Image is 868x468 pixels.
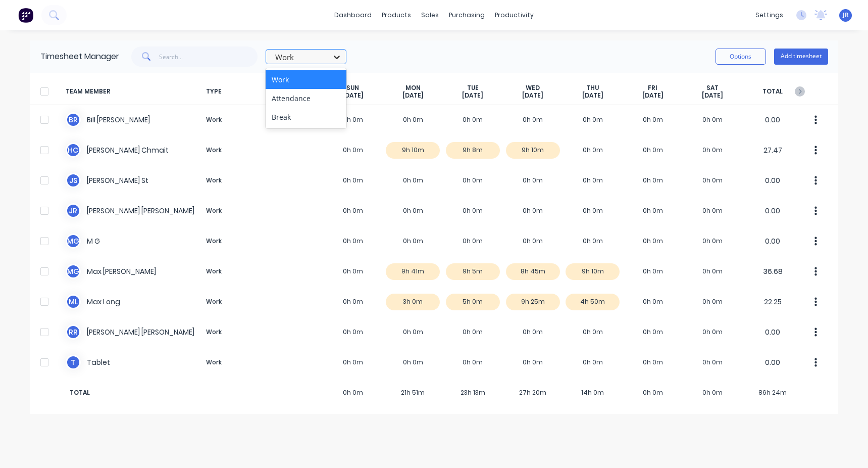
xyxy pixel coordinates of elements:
[582,91,603,100] span: [DATE]
[563,388,623,397] span: 14h 0m
[843,11,849,20] span: JR
[202,84,323,100] span: TYPE
[66,84,202,100] span: TEAM MEMBER
[716,49,766,65] button: Options
[377,8,416,23] div: products
[66,388,252,397] span: TOTAL
[642,91,663,100] span: [DATE]
[743,84,803,100] span: TOTAL
[266,108,346,126] div: Break
[405,84,421,92] span: MON
[18,8,33,23] img: Factory
[416,8,444,23] div: sales
[702,91,723,100] span: [DATE]
[444,8,490,23] div: purchasing
[342,91,364,100] span: [DATE]
[323,388,383,397] span: 0h 0m
[774,49,828,65] button: Add timesheet
[526,84,540,92] span: WED
[586,84,599,92] span: THU
[503,388,563,397] span: 27h 20m
[40,51,119,63] div: Timesheet Manager
[750,8,788,23] div: settings
[490,8,539,23] div: productivity
[623,388,683,397] span: 0h 0m
[402,91,424,100] span: [DATE]
[346,84,359,92] span: SUN
[329,8,377,23] a: dashboard
[383,388,443,397] span: 21h 51m
[266,89,346,108] div: Attendance
[522,91,543,100] span: [DATE]
[462,91,483,100] span: [DATE]
[467,84,479,92] span: TUE
[648,84,657,92] span: FRI
[443,388,503,397] span: 23h 13m
[266,70,346,89] div: Work
[683,388,743,397] span: 0h 0m
[159,46,258,67] input: Search...
[743,388,803,397] span: 86h 24m
[706,84,719,92] span: SAT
